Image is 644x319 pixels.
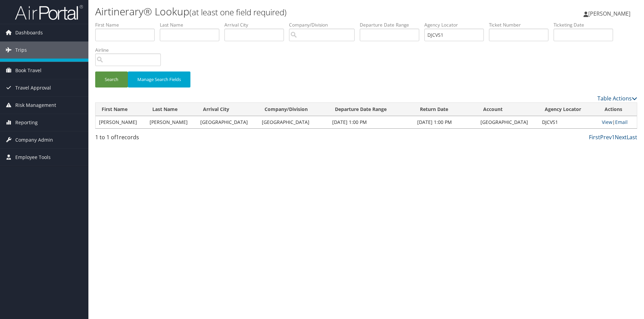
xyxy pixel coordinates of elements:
[96,103,146,116] th: First Name: activate to sort column ascending
[15,4,83,20] img: airportal-logo.png
[258,103,329,116] th: Company/Division
[589,133,600,141] a: First
[539,103,598,116] th: Agency Locator: activate to sort column ascending
[95,133,223,145] div: 1 to 1 of records
[146,103,197,116] th: Last Name: activate to sort column ascending
[15,79,51,96] span: Travel Approval
[602,119,612,125] a: View
[96,116,146,128] td: [PERSON_NAME]
[95,4,457,19] h1: Airtinerary® Lookup
[588,10,630,17] span: [PERSON_NAME]
[597,95,637,102] a: Table Actions
[627,133,637,141] a: Last
[615,119,628,125] a: Email
[258,116,329,128] td: [GEOGRAPHIC_DATA]
[539,116,598,128] td: DJCVS1
[477,116,539,128] td: [GEOGRAPHIC_DATA]
[15,42,27,59] span: Trips
[600,133,612,141] a: Prev
[128,71,190,87] button: Manage Search Fields
[15,114,38,131] span: Reporting
[15,131,53,148] span: Company Admin
[95,21,160,28] label: First Name
[615,133,627,141] a: Next
[197,103,258,116] th: Arrival City: activate to sort column ascending
[583,3,637,24] a: [PERSON_NAME]
[598,103,637,116] th: Actions
[477,103,539,116] th: Account: activate to sort column ascending
[414,116,477,128] td: [DATE] 1:00 PM
[598,116,637,128] td: |
[554,21,618,28] label: Ticketing Date
[197,116,258,128] td: [GEOGRAPHIC_DATA]
[424,21,489,28] label: Agency Locator
[160,21,224,28] label: Last Name
[15,62,41,79] span: Book Travel
[329,103,414,116] th: Departure Date Range: activate to sort column ascending
[15,149,51,166] span: Employee Tools
[116,133,119,141] span: 1
[414,103,477,116] th: Return Date: activate to sort column ascending
[360,21,424,28] label: Departure Date Range
[289,21,360,28] label: Company/Division
[15,97,56,114] span: Risk Management
[95,47,166,53] label: Airline
[329,116,414,128] td: [DATE] 1:00 PM
[189,6,287,18] small: (at least one field required)
[95,71,128,87] button: Search
[15,24,43,41] span: Dashboards
[224,21,289,28] label: Arrival City
[612,133,615,141] a: 1
[489,21,554,28] label: Ticket Number
[146,116,197,128] td: [PERSON_NAME]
